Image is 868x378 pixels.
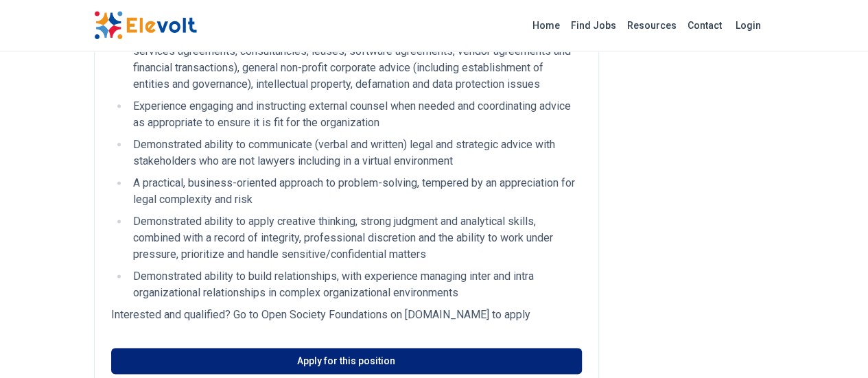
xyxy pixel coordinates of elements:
li: A practical, business-oriented approach to problem-solving, tempered by an appreciation for legal... [129,175,582,208]
iframe: Chat Widget [799,312,868,378]
li: Demonstrated ability to apply creative thinking, strong judgment and analytical skills, combined ... [129,213,582,263]
a: Home [527,14,565,36]
a: Resources [622,14,682,36]
li: Experience with providing legal advice on a range of matters including one or more of the followi... [129,10,582,93]
a: Apply for this position [111,348,582,374]
li: Experience engaging and instructing external counsel when needed and coordinating advice as appro... [129,98,582,131]
a: Login [727,12,769,39]
li: Demonstrated ability to build relationships, with experience managing inter and intra organizatio... [129,268,582,301]
a: Find Jobs [565,14,622,36]
p: Interested and qualified? Go to Open Society Foundations on [DOMAIN_NAME] to apply [111,307,582,323]
img: Elevolt [94,11,197,40]
li: Demonstrated ability to communicate (verbal and written) legal and strategic advice with stakehol... [129,137,582,169]
a: Contact [682,14,727,36]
